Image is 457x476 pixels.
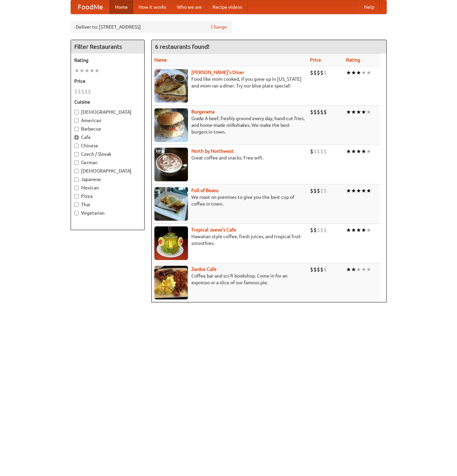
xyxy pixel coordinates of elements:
[211,24,227,30] a: Change
[317,226,320,234] li: $
[361,108,366,116] li: ★
[346,69,351,76] li: ★
[320,187,323,194] li: $
[317,69,320,76] li: $
[313,108,317,116] li: $
[89,67,94,74] li: ★
[351,187,356,194] li: ★
[191,266,217,272] b: Zardoz Cafe
[366,266,371,273] li: ★
[79,67,84,74] li: ★
[74,109,141,115] label: [DEMOGRAPHIC_DATA]
[154,148,188,181] img: north.jpg
[323,148,327,155] li: $
[313,148,317,155] li: $
[346,57,360,63] a: Rating
[351,226,356,234] li: ★
[320,266,323,273] li: $
[74,160,79,165] input: German
[191,188,219,193] a: Full of Beans
[346,266,351,273] li: ★
[74,177,79,182] input: Japanese
[313,266,317,273] li: $
[74,110,79,114] input: [DEMOGRAPHIC_DATA]
[74,125,141,132] label: Barbecue
[323,187,327,194] li: $
[84,88,88,95] li: $
[172,0,207,14] a: Who we are
[191,70,244,75] a: [PERSON_NAME]'s Diner
[94,67,100,74] li: ★
[74,67,79,74] li: ★
[359,0,380,14] a: Help
[74,142,141,149] label: Chinese
[74,152,79,156] input: Czech / Slovak
[313,187,317,194] li: $
[310,266,313,273] li: $
[74,118,79,123] input: American
[154,57,167,63] a: Name
[133,0,172,14] a: How it works
[74,159,141,166] label: German
[74,210,141,216] label: Vegetarian
[361,226,366,234] li: ★
[346,187,351,194] li: ★
[346,148,351,155] li: ★
[74,176,141,183] label: Japanese
[74,211,79,215] input: Vegetarian
[323,226,327,234] li: $
[310,69,313,76] li: $
[351,266,356,273] li: ★
[74,168,141,174] label: [DEMOGRAPHIC_DATA]
[74,186,79,190] input: Mexican
[74,193,141,199] label: Pizza
[310,148,313,155] li: $
[74,88,78,95] li: $
[74,135,79,140] input: Cafe
[356,266,361,273] li: ★
[154,272,305,286] p: Coffee bar and sci-fi bookshop. Come in for an espresso or a slice of our famous pie.
[154,226,188,260] img: jeeves.jpg
[71,40,144,53] h4: Filter Restaurants
[356,226,361,234] li: ★
[74,201,141,208] label: Thai
[356,69,361,76] li: ★
[366,148,371,155] li: ★
[154,233,305,247] p: Hawaiian style coffee, fresh juices, and tropical fruit smoothies.
[154,187,188,221] img: beans.jpg
[154,154,305,161] p: Great coffee and snacks. Free wifi.
[191,109,215,114] a: Burgerama
[81,88,84,95] li: $
[71,21,232,33] div: Deliver to: [STREET_ADDRESS]
[317,108,320,116] li: $
[323,69,327,76] li: $
[351,148,356,155] li: ★
[74,117,141,124] label: American
[74,169,79,173] input: [DEMOGRAPHIC_DATA]
[154,115,305,135] p: Grade A beef, freshly ground every day, hand-cut fries, and home-made milkshakes. We make the bes...
[313,69,317,76] li: $
[310,57,321,63] a: Price
[84,67,89,74] li: ★
[323,266,327,273] li: $
[317,187,320,194] li: $
[356,148,361,155] li: ★
[356,108,361,116] li: ★
[74,127,79,131] input: Barbecue
[71,0,110,14] a: FoodMe
[74,184,141,191] label: Mexican
[320,148,323,155] li: $
[320,108,323,116] li: $
[154,69,188,103] img: sallys.jpg
[110,0,133,14] a: Home
[191,227,236,232] b: Tropical Jeeve's Cafe
[310,226,313,234] li: $
[366,69,371,76] li: ★
[351,108,356,116] li: ★
[356,187,361,194] li: ★
[154,108,188,142] img: burgerama.jpg
[366,108,371,116] li: ★
[74,99,141,105] h5: Cuisine
[366,226,371,234] li: ★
